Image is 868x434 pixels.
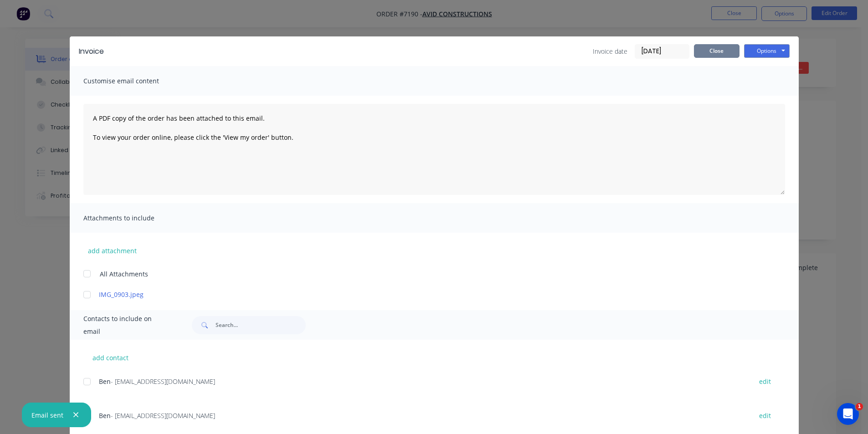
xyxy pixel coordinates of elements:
[111,377,215,386] span: - [EMAIL_ADDRESS][DOMAIN_NAME]
[83,104,785,195] textarea: A PDF copy of the order has been attached to this email. To view your order online, please click ...
[83,75,184,87] span: Customise email content
[99,377,111,386] span: Ben
[216,316,306,334] input: Search...
[31,410,63,420] div: Email sent
[744,44,790,58] button: Options
[754,375,776,388] button: edit
[99,411,111,420] span: Ben
[99,290,743,299] a: IMG_0903.jpeg
[79,46,104,57] div: Invoice
[754,409,776,422] button: edit
[837,403,859,425] iframe: Intercom live chat
[83,351,138,364] button: add contact
[593,46,627,56] span: Invoice date
[856,403,863,410] span: 1
[100,269,148,279] span: All Attachments
[111,411,215,420] span: - [EMAIL_ADDRESS][DOMAIN_NAME]
[83,312,169,338] span: Contacts to include on email
[83,244,141,257] button: add attachment
[694,44,740,58] button: Close
[83,212,184,225] span: Attachments to include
